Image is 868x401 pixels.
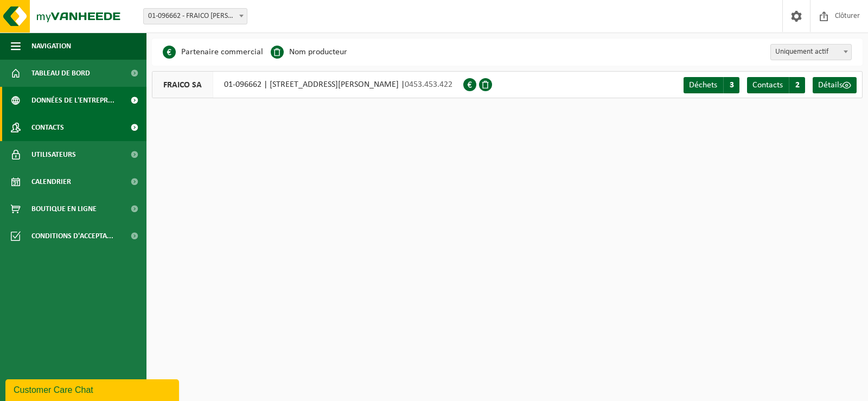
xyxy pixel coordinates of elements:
span: 2 [789,77,805,93]
span: 0453.453.422 [405,80,452,89]
span: 3 [723,77,739,93]
a: Détails [813,77,857,93]
iframe: chat widget [5,377,181,401]
a: Déchets 3 [684,77,739,93]
span: Tableau de bord [31,60,90,87]
span: Conditions d'accepta... [31,222,113,250]
span: Utilisateurs [31,141,76,168]
span: Déchets [689,81,717,90]
span: Boutique en ligne [31,195,97,222]
span: Uniquement actif [770,44,852,60]
li: Partenaire commercial [163,44,263,60]
div: 01-096662 | [STREET_ADDRESS][PERSON_NAME] | [152,71,463,98]
span: 01-096662 - FRAICO SA - HUY [144,9,247,24]
span: Uniquement actif [771,44,851,60]
span: FRAICO SA [152,72,213,98]
span: Contacts [31,114,64,141]
span: Détails [818,81,843,90]
span: Contacts [752,81,783,90]
span: Navigation [31,33,71,60]
span: Calendrier [31,168,71,195]
li: Nom producteur [271,44,347,60]
span: Données de l'entrepr... [31,87,114,114]
span: 01-096662 - FRAICO SA - HUY [143,8,247,24]
a: Contacts 2 [747,77,805,93]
